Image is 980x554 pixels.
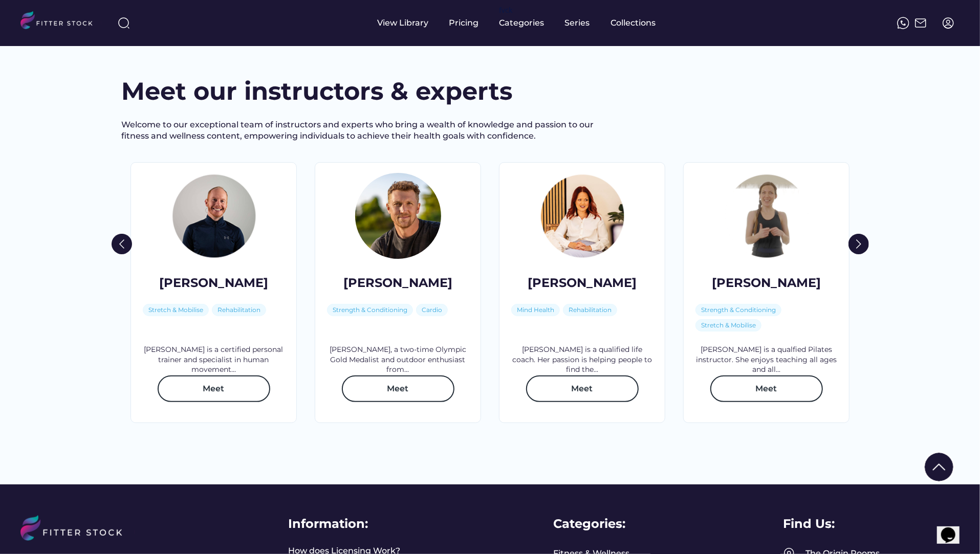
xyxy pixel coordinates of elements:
[343,274,452,292] div: [PERSON_NAME]
[159,274,268,292] div: [PERSON_NAME]
[141,345,286,375] div: [PERSON_NAME] is a certified personal trainer and specialist in human movement...
[528,274,637,292] div: [PERSON_NAME]
[158,375,270,402] button: Meet
[499,5,513,15] div: fvck
[925,453,953,481] img: Group%201000002322%20%281%29.svg
[449,17,479,29] div: Pricing
[148,306,203,315] div: Stretch & Mobilise
[122,119,613,142] div: Welcome to our exceptional team of instructors and experts who bring a wealth of knowledge and pa...
[694,345,839,375] div: [PERSON_NAME] is a qualfied Pilates instructor. She enjoys teaching all ages and all...
[701,306,776,315] div: Strength & Conditioning
[553,515,625,533] div: Categories:
[848,234,869,254] img: Group%201000002322%20%281%29.svg
[118,17,130,29] img: search-normal%203.svg
[122,74,513,108] h3: Meet our instructors & experts
[937,513,970,544] iframe: chat widget
[510,345,655,375] div: [PERSON_NAME] is a qualified life coach. Her passion is helping people to find the...
[712,274,821,292] div: [PERSON_NAME]
[517,306,554,315] div: Mind Health
[611,17,656,29] div: Collections
[342,375,454,402] button: Meet
[217,306,260,315] div: Rehabilitation
[569,306,612,315] div: Rehabilitation
[325,345,470,375] div: [PERSON_NAME], a two-time Olympic Gold Medalist and outdoor enthusiast from...
[710,375,823,402] button: Meet
[565,17,591,29] div: Series
[701,321,756,330] div: Stretch & Mobilise
[333,306,407,315] div: Strength & Conditioning
[942,17,954,29] img: profile-circle.svg
[288,515,368,533] div: Information:
[783,515,835,533] div: Find Us:
[526,375,639,402] button: Meet
[20,11,101,32] img: LOGO.svg
[499,17,545,29] div: Categories
[897,17,909,29] img: meteor-icons_whatsapp%20%281%29.svg
[378,17,429,29] div: View Library
[422,306,442,315] div: Cardio
[112,234,132,254] img: Group%201000002322%20%281%29.svg
[914,17,927,29] img: Frame%2051.svg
